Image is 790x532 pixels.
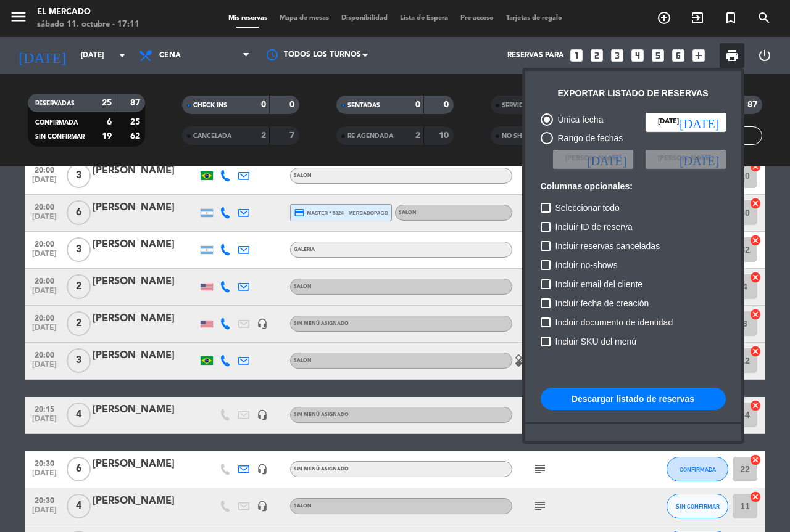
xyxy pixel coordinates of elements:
[680,153,719,165] i: [DATE]
[680,116,719,128] i: [DATE]
[555,277,643,292] span: Incluir email del cliente
[555,296,649,311] span: Incluir fecha de creación
[725,48,739,63] span: print
[587,153,626,165] i: [DATE]
[555,334,637,349] span: Incluir SKU del menú
[541,181,726,192] h6: Columnas opcionales:
[565,153,621,165] span: [PERSON_NAME]
[555,200,620,215] span: Seleccionar todo
[658,153,713,165] span: [PERSON_NAME]
[555,315,673,330] span: Incluir documento de identidad
[555,219,633,234] span: Incluir ID de reserva
[558,86,709,100] div: Exportar listado de reservas
[541,388,726,410] button: Descargar listado de reservas
[553,113,604,127] div: Única fecha
[555,239,660,253] span: Incluir reservas canceladas
[553,131,623,145] div: Rango de fechas
[555,258,618,272] span: Incluir no-shows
